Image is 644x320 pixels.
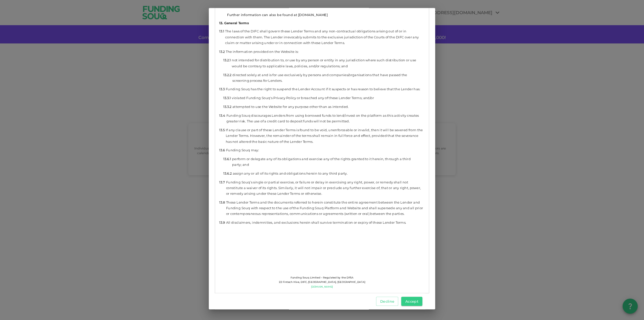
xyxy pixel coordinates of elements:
span: These Lender Terms and the documents referred to herein constitute the entire agreement between t... [226,199,424,217]
span: If any clause or part of these Lender Terms is found to be void, unenforceable or invalid, then i... [226,127,424,144]
span: Further information can also be found at [DOMAIN_NAME] [227,12,417,18]
span: Funding Souq discourages Lenders from using borrowed funds to lend/invest on the platform as this... [226,113,424,124]
span: 13.4 [219,113,225,118]
button: Accept [401,297,422,306]
span: 13.3.2 [223,104,231,109]
span: directed solely at and is for use exclusively by persons and companies/organisations that have pa... [232,72,420,83]
span: not intended for distribution to, or use by any person or entity in any jurisdiction where such d... [232,58,420,69]
span: 13.2.2 [223,72,231,78]
span: 22 Fintech Hive, DIFC, [GEOGRAPHIC_DATA], [GEOGRAPHIC_DATA] [279,280,365,284]
span: 13.5 [219,127,225,133]
span: 13.6.2 [223,171,232,176]
span: 13.7 [219,179,225,185]
span: 13.6 [219,147,225,153]
span: Funding Souq may: [226,147,259,153]
span: Complaints Portal: [URL][DOMAIN_NAME] [227,3,417,9]
h6: 13. General Terms [219,21,425,26]
span: perform or delegate any of its obligations and exercise any of the rights granted to it herein, t... [232,156,420,167]
span: violated Funding Souq's Privacy Policy or breached any of these Lender Terms; and/or [232,95,374,101]
span: assign any or all of its rights and obligations herein to any third party. [233,171,348,176]
span: 13.1 [219,29,224,34]
span: 13.6.1 [223,156,231,162]
span: All disclaimers, indemnities, and exclusions herein shall survive termination or expiry of these ... [226,220,406,225]
span: 13.9 [219,220,225,225]
span: The information provided on the Website is: [226,49,298,54]
span: The laws of the DIFC shall govern these Lender Terms and any non-contractual obligations arising ... [225,29,424,46]
span: attempted to use the Website for any purpose other than as intended. [232,104,349,109]
a: [DOMAIN_NAME] [311,284,333,289]
span: 13.3.1 [223,95,231,101]
span: 13.3 [219,87,225,92]
span: 13.2.1 [223,58,231,63]
span: 13.8 [219,199,225,205]
span: Funding Souq Limited – Regulated by the DFSA [291,275,353,280]
span: Funding Souq has the right to suspend the Lender Account if it suspects or has reason to believe ... [226,87,420,92]
span: 13.2 [219,49,225,54]
span: Funding Souq’s single or partial exercise, or failure or delay in exercising any right, power, or... [226,179,424,197]
button: Decline [376,297,398,306]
